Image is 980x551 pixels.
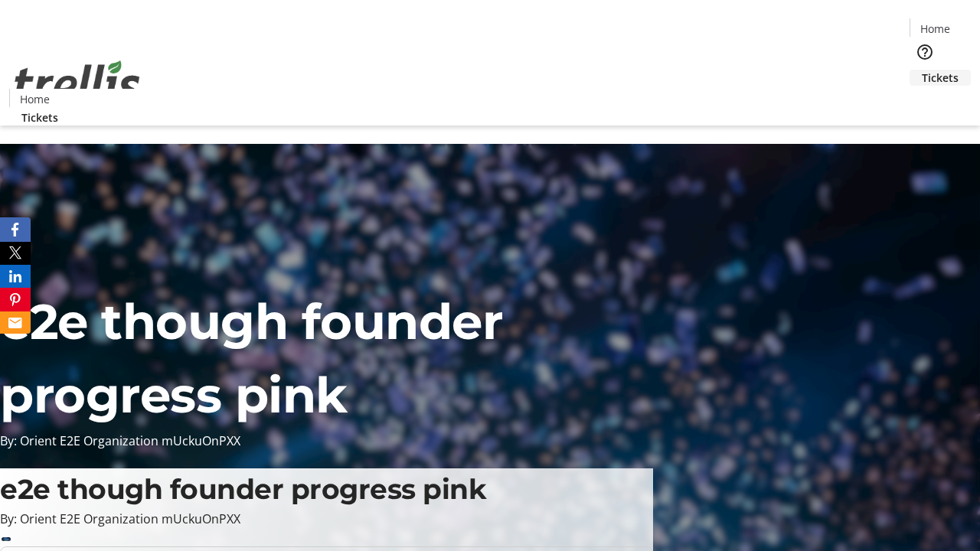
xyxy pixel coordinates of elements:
button: Cart [910,86,940,116]
a: Tickets [9,109,70,126]
img: Orient E2E Organization mUckuOnPXX's Logo [9,44,145,120]
span: Home [920,21,950,37]
span: Tickets [922,70,959,86]
a: Home [910,21,959,37]
a: Tickets [910,70,971,86]
span: Tickets [21,109,58,126]
button: Help [910,37,940,67]
a: Home [10,91,59,107]
span: Home [20,91,50,107]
